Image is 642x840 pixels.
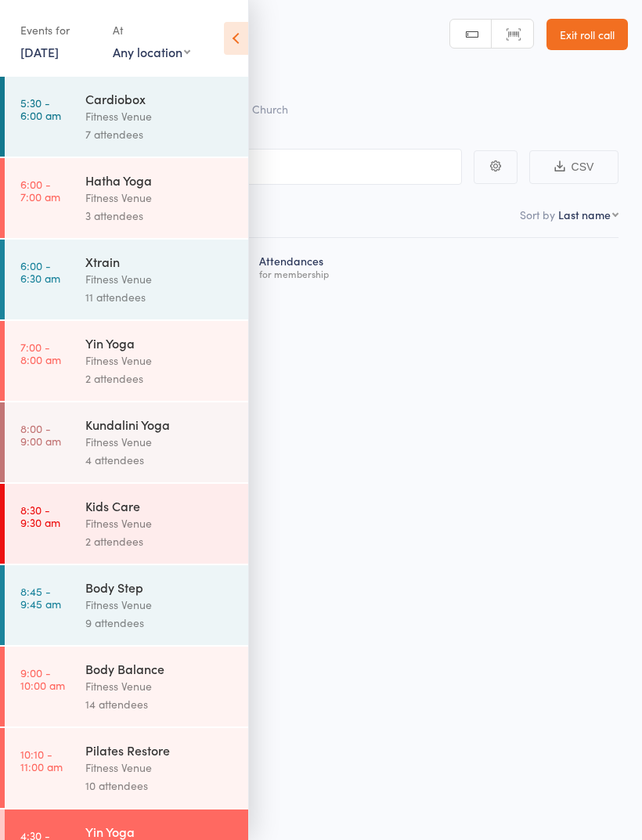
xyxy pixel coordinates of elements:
[85,823,235,840] div: Yin Yoga
[253,245,619,287] div: Atten­dances
[85,288,235,306] div: 11 attendees
[85,334,235,352] div: Yin Yoga
[5,484,248,564] a: 8:30 -9:30 amKids CareFitness Venue2 attendees
[85,90,235,107] div: Cardiobox
[20,96,61,121] time: 5:30 - 6:00 am
[5,240,248,319] a: 6:00 -6:30 amXtrainFitness Venue11 attendees
[85,171,235,189] div: Hatha Yoga
[20,178,60,203] time: 6:00 - 7:00 am
[85,741,235,759] div: Pilates Restore
[20,585,61,610] time: 8:45 - 9:45 am
[113,17,190,43] div: At
[85,777,235,795] div: 10 attendees
[529,150,619,184] button: CSV
[20,43,59,60] a: [DATE]
[5,158,248,238] a: 6:00 -7:00 amHatha YogaFitness Venue3 attendees
[20,748,63,773] time: 10:10 - 11:00 am
[85,416,235,433] div: Kundalini Yoga
[85,695,235,713] div: 14 attendees
[5,728,248,808] a: 10:10 -11:00 amPilates RestoreFitness Venue10 attendees
[5,402,248,482] a: 8:00 -9:00 amKundalini YogaFitness Venue4 attendees
[85,189,235,207] div: Fitness Venue
[20,422,61,447] time: 8:00 - 9:00 am
[85,497,235,514] div: Kids Care
[20,17,97,43] div: Events for
[20,259,60,284] time: 6:00 - 6:30 am
[20,666,65,691] time: 9:00 - 10:00 am
[85,352,235,370] div: Fitness Venue
[85,451,235,469] div: 4 attendees
[85,253,235,270] div: Xtrain
[85,370,235,388] div: 2 attendees
[85,270,235,288] div: Fitness Venue
[20,341,61,366] time: 7:00 - 8:00 am
[558,207,611,222] div: Last name
[85,514,235,532] div: Fitness Venue
[85,207,235,225] div: 3 attendees
[85,596,235,614] div: Fitness Venue
[546,19,628,50] a: Exit roll call
[85,677,235,695] div: Fitness Venue
[85,125,235,143] div: 7 attendees
[5,77,248,157] a: 5:30 -6:00 amCardioboxFitness Venue7 attendees
[5,565,248,645] a: 8:45 -9:45 amBody StepFitness Venue9 attendees
[113,43,190,60] div: Any location
[85,433,235,451] div: Fitness Venue
[231,101,288,117] span: Old Church
[85,532,235,550] div: 2 attendees
[85,107,235,125] div: Fitness Venue
[20,503,60,528] time: 8:30 - 9:30 am
[259,269,612,279] div: for membership
[5,321,248,401] a: 7:00 -8:00 amYin YogaFitness Venue2 attendees
[520,207,555,222] label: Sort by
[85,660,235,677] div: Body Balance
[85,614,235,632] div: 9 attendees
[85,579,235,596] div: Body Step
[85,759,235,777] div: Fitness Venue
[5,647,248,726] a: 9:00 -10:00 amBody BalanceFitness Venue14 attendees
